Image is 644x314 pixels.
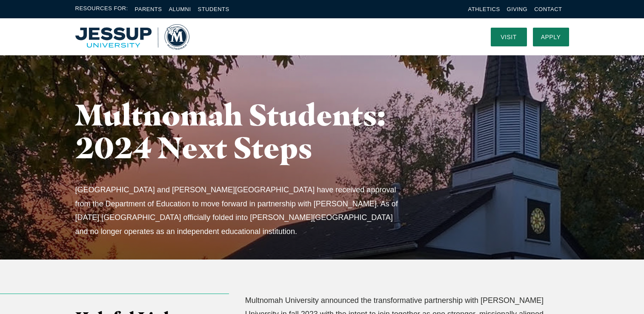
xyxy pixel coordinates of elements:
a: Contact [534,6,562,12]
img: Multnomah University Logo [75,24,189,50]
a: Students [198,6,229,12]
a: Apply [533,28,569,46]
a: Athletics [468,6,500,12]
span: Resources For: [75,4,128,14]
a: Giving [507,6,528,12]
a: Visit [491,28,527,46]
a: Alumni [169,6,191,12]
a: Home [75,24,189,50]
a: Parents [135,6,162,12]
p: [GEOGRAPHIC_DATA] and [PERSON_NAME][GEOGRAPHIC_DATA] have received approval from the Department o... [75,183,404,238]
h1: Multnomah Students: 2024 Next Steps [75,98,420,164]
